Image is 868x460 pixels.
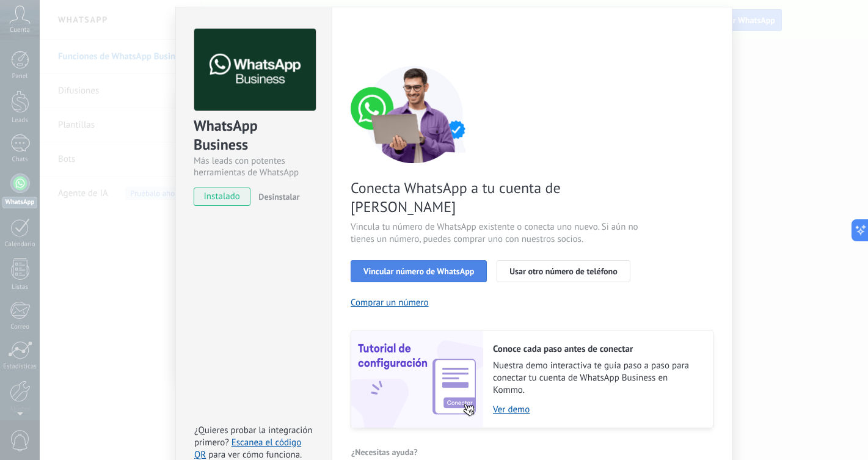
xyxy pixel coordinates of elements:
span: Usar otro número de teléfono [509,267,617,276]
img: connect number [351,65,479,163]
span: Nuestra demo interactiva te guía paso a paso para conectar tu cuenta de WhatsApp Business en Kommo. [493,360,701,396]
span: ¿Necesitas ayuda? [351,448,418,456]
span: Vincula tu número de WhatsApp existente o conecta uno nuevo. Si aún no tienes un número, puedes c... [351,221,641,246]
button: Comprar un número [351,297,429,308]
button: Usar otro número de teléfono [497,260,630,282]
span: instalado [194,188,250,206]
span: Conecta WhatsApp a tu cuenta de [PERSON_NAME] [351,178,641,216]
button: Desinstalar [253,188,299,206]
h2: Conoce cada paso antes de conectar [493,343,701,355]
span: ¿Quieres probar la integración primero? [194,425,313,448]
div: WhatsApp Business [194,116,314,155]
span: Desinstalar [258,191,299,202]
a: Ver demo [493,404,701,415]
span: Vincular número de WhatsApp [363,267,474,276]
button: Vincular número de WhatsApp [351,260,487,282]
img: logo_main.png [194,29,316,111]
div: Más leads con potentes herramientas de WhatsApp [194,155,314,178]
